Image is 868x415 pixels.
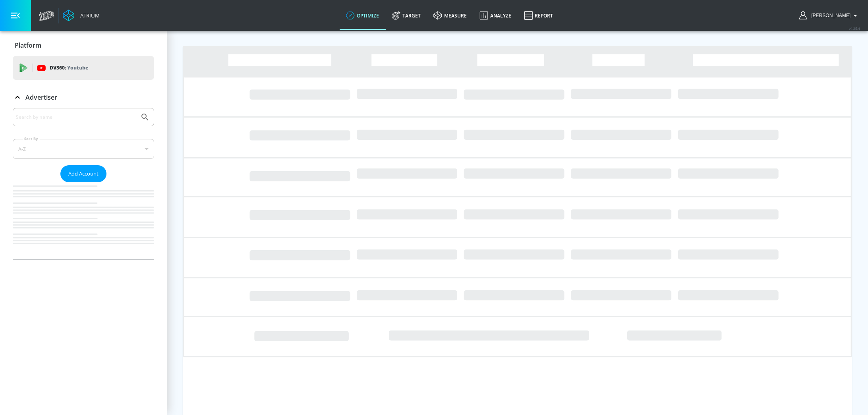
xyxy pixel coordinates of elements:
[15,41,41,50] p: Platform
[518,1,559,30] a: Report
[427,1,473,30] a: measure
[808,13,851,18] span: login as: stephanie.wolklin@zefr.com
[63,10,100,21] a: Atrium
[23,136,40,141] label: Sort By
[340,1,385,30] a: optimize
[13,86,154,108] div: Advertiser
[68,169,99,178] span: Add Account
[25,93,57,102] p: Advertiser
[385,1,427,30] a: Target
[799,11,860,20] button: [PERSON_NAME]
[13,182,154,259] nav: list of Advertiser
[473,1,518,30] a: Analyze
[50,64,88,72] p: DV360:
[13,34,154,56] div: Platform
[849,26,860,31] span: v 4.25.4
[60,165,106,182] button: Add Account
[13,56,154,80] div: DV360: Youtube
[13,108,154,259] div: Advertiser
[13,139,154,159] div: A-Z
[16,112,136,122] input: Search by name
[67,64,88,72] p: Youtube
[77,12,100,19] div: Atrium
